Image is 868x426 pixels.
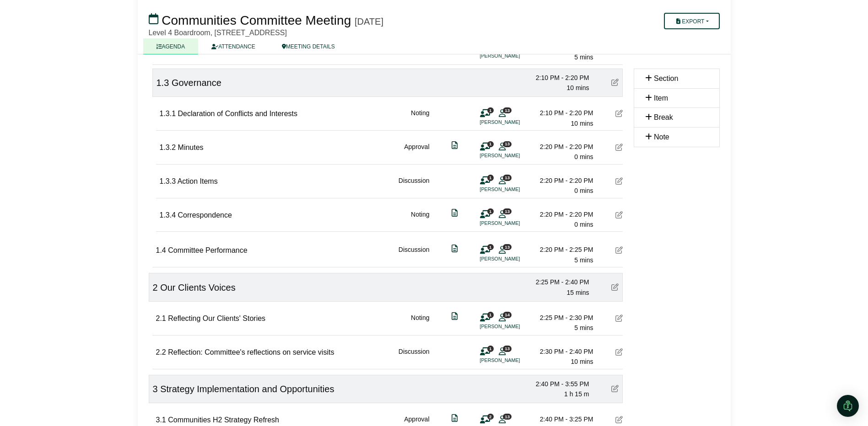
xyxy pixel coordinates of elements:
[503,107,512,113] span: 13
[178,110,297,117] span: Declaration of Conflicts and Interests
[399,176,430,196] div: Discussion
[178,144,204,151] span: Minutes
[837,395,859,417] div: Open Intercom Messenger
[480,186,549,193] li: [PERSON_NAME]
[503,244,512,250] span: 13
[487,244,494,250] span: 1
[143,38,199,54] a: AGENDA
[156,416,166,424] span: 3.1
[654,94,668,102] span: Item
[178,177,218,185] span: Action Items
[162,13,351,27] span: Communities Committee Meeting
[160,110,176,117] span: 1.3.1
[571,358,593,365] span: 10 mins
[168,314,265,322] span: Reflecting Our Clients' Stories
[355,16,383,27] div: [DATE]
[480,118,549,126] li: [PERSON_NAME]
[503,346,512,351] span: 13
[178,211,232,219] span: Correspondence
[480,255,549,263] li: [PERSON_NAME]
[172,78,221,88] span: Governance
[156,246,166,254] span: 1.4
[574,324,593,331] span: 5 mins
[529,313,593,323] div: 2:25 PM - 2:30 PM
[168,348,334,356] span: Reflection: Committee's reflections on service visits
[487,414,494,420] span: 2
[168,246,247,254] span: Committee Performance
[168,416,279,424] span: Communities H2 Strategy Refresh
[411,209,429,230] div: Noting
[487,312,494,318] span: 1
[411,313,429,333] div: Noting
[487,175,494,181] span: 1
[566,289,589,296] span: 15 mins
[160,282,236,293] span: Our Clients Voices
[574,187,593,194] span: 0 mins
[503,208,512,214] span: 13
[198,38,268,54] a: ATTENDANCE
[574,153,593,160] span: 0 mins
[399,245,430,265] div: Discussion
[574,53,593,61] span: 5 mins
[525,277,589,287] div: 2:25 PM - 2:40 PM
[571,120,593,127] span: 10 mins
[503,141,512,147] span: 13
[404,142,429,162] div: Approval
[574,256,593,264] span: 5 mins
[480,323,549,330] li: [PERSON_NAME]
[480,52,549,60] li: [PERSON_NAME]
[156,78,169,88] span: 1.3
[149,29,287,37] span: Level 4 Boardroom, [STREET_ADDRESS]
[654,75,678,82] span: Section
[664,13,719,29] button: Export
[487,141,494,147] span: 1
[529,108,593,118] div: 2:10 PM - 2:20 PM
[487,208,494,214] span: 1
[487,346,494,351] span: 1
[269,38,348,54] a: MEETING DETAILS
[529,176,593,186] div: 2:20 PM - 2:20 PM
[156,348,166,356] span: 2.2
[566,84,589,91] span: 10 mins
[529,245,593,255] div: 2:20 PM - 2:25 PM
[503,175,512,181] span: 13
[564,390,589,398] span: 1 h 15 m
[156,314,166,322] span: 2.1
[480,219,549,227] li: [PERSON_NAME]
[654,113,673,121] span: Break
[525,379,589,389] div: 2:40 PM - 3:55 PM
[153,282,158,293] span: 2
[503,312,512,318] span: 14
[529,346,593,357] div: 2:30 PM - 2:40 PM
[529,414,593,424] div: 2:40 PM - 3:25 PM
[525,73,589,83] div: 2:10 PM - 2:20 PM
[503,414,512,420] span: 13
[160,177,176,185] span: 1.3.3
[160,211,176,219] span: 1.3.4
[654,133,669,141] span: Note
[160,144,176,151] span: 1.3.2
[160,384,334,394] span: Strategy Implementation and Opportunities
[487,107,494,113] span: 1
[153,384,158,394] span: 3
[529,209,593,219] div: 2:20 PM - 2:20 PM
[574,221,593,228] span: 0 mins
[411,108,429,128] div: Noting
[480,152,549,160] li: [PERSON_NAME]
[480,357,549,364] li: [PERSON_NAME]
[529,142,593,152] div: 2:20 PM - 2:20 PM
[399,346,430,367] div: Discussion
